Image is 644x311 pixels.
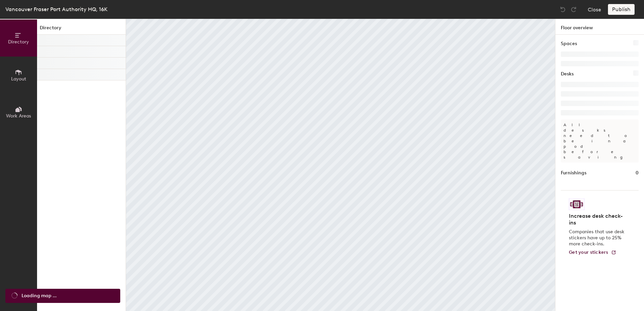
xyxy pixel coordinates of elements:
[569,199,584,210] img: Sticker logo
[561,119,639,163] p: All desks need to be in a pod before saving
[37,24,126,35] h1: Directory
[22,292,57,300] span: Loading map ...
[569,250,616,255] a: Get your stickers
[570,6,577,13] img: Redo
[561,70,574,78] h1: Desks
[555,19,644,35] h1: Floor overview
[126,19,555,311] canvas: Map
[6,113,31,119] span: Work Areas
[11,76,26,82] span: Layout
[569,229,626,247] p: Companies that use desk stickers have up to 25% more check-ins.
[569,213,626,226] h4: Increase desk check-ins
[561,40,577,47] h1: Spaces
[636,169,639,177] h1: 0
[5,5,107,13] div: Vancouver Fraser Port Authority HQ, 16K
[569,249,608,255] span: Get your stickers
[588,4,601,15] button: Close
[561,169,586,177] h1: Furnishings
[559,6,566,13] img: Undo
[8,39,29,45] span: Directory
